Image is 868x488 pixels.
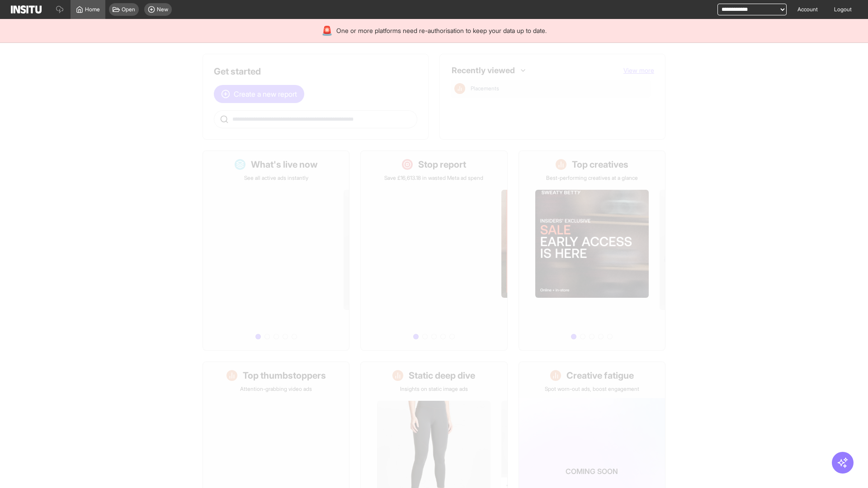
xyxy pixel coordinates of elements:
img: Logo [11,5,42,14]
span: Open [122,6,135,13]
span: Home [85,6,100,13]
span: New [157,6,168,13]
span: One or more platforms need re-authorisation to keep your data up to date. [336,26,547,35]
div: 🚨 [321,24,333,37]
